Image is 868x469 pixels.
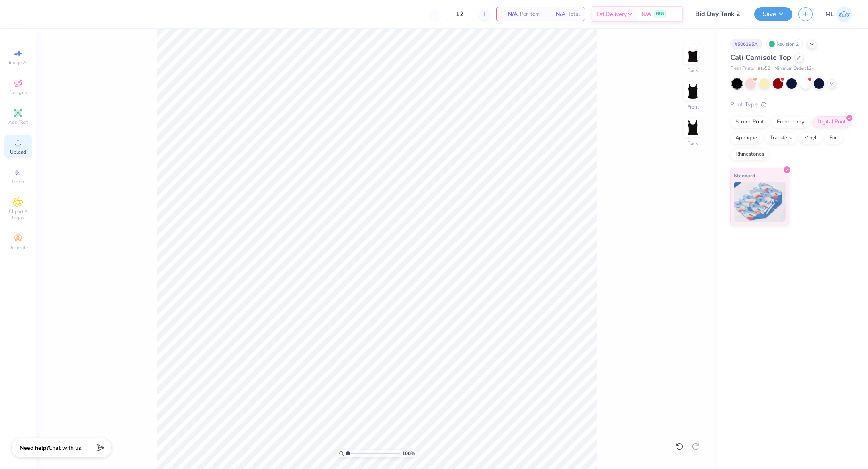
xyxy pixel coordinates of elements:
span: Decorate [8,244,28,251]
img: Maria Espena [836,6,852,22]
span: Fresh Prints [730,65,754,72]
div: Digital Print [812,116,851,128]
div: Revision 2 [766,39,803,49]
img: Back [685,47,701,63]
input: Untitled Design [689,6,748,22]
div: Embroidery [772,116,810,128]
span: 100 % [402,450,415,457]
span: Add Text [8,119,28,125]
span: Image AI [9,59,28,66]
div: # 506395A [730,39,762,49]
span: Upload [10,149,26,155]
div: Vinyl [799,132,822,144]
div: Applique [730,132,762,144]
span: FREE [656,11,664,17]
span: Minimum Order: 12 + [774,65,815,72]
span: ME [825,10,834,19]
strong: Need help? [20,444,49,452]
span: N/A [502,10,518,18]
span: N/A [549,10,565,18]
span: # fp52 [758,65,770,72]
img: Front [685,83,701,99]
span: Greek [12,178,25,185]
img: Back [685,120,701,136]
div: Print Type [730,100,852,109]
div: Rhinestones [730,148,769,160]
span: Chat with us. [49,444,82,452]
span: Standard [734,171,755,180]
span: Cali Camisole Top [730,53,791,62]
img: Standard [734,182,786,222]
span: Clipart & logos [4,208,32,221]
span: Total [568,10,580,18]
div: Front [687,103,699,111]
span: N/A [641,10,651,18]
div: Screen Print [730,116,769,128]
button: Save [754,7,792,21]
div: Back [688,67,698,74]
a: ME [825,6,852,22]
span: Per Item [520,10,540,18]
span: Est. Delivery [596,10,627,18]
input: – – [444,7,475,21]
div: Foil [824,132,843,144]
div: Back [688,140,698,147]
span: Designs [9,89,27,96]
div: Transfers [765,132,797,144]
